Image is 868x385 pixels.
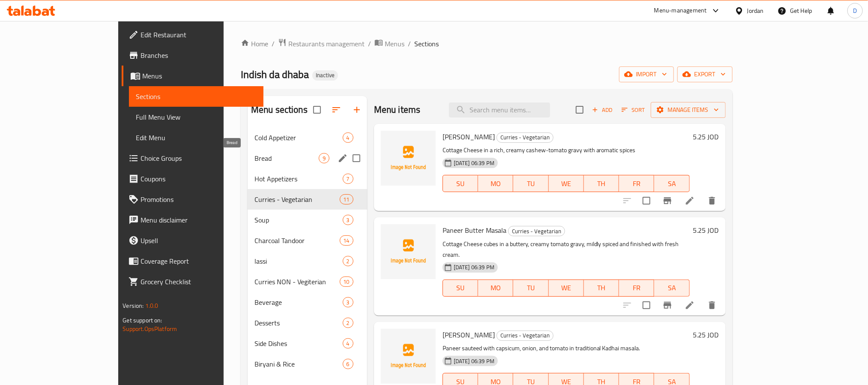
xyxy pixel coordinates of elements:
[443,239,690,260] p: Cottage Cheese cubes in a buttery, creamy tomato gravy, mildly spiced and finished with fresh cream.
[482,177,510,190] span: MO
[513,175,548,192] button: TU
[343,134,353,142] span: 4
[622,105,645,115] span: Sort
[347,99,367,120] button: Add section
[251,103,308,116] h2: Menu sections
[340,278,353,286] span: 10
[408,39,411,49] li: /
[248,189,367,210] div: Curries - Vegetarian11
[623,282,651,294] span: FR
[141,153,256,163] span: Choice Groups
[123,315,162,326] span: Get support on:
[658,177,686,190] span: SA
[141,50,256,60] span: Branches
[693,224,719,236] h6: 5.25 JOD
[482,282,510,294] span: MO
[449,102,550,117] input: search
[443,130,495,143] span: [PERSON_NAME]
[254,256,343,266] div: lassi
[254,235,340,246] span: Charcoal Tandoor
[443,328,495,341] span: [PERSON_NAME]
[368,39,371,49] li: /
[145,300,159,311] span: 1.0.0
[658,282,686,294] span: SA
[254,359,343,369] span: Biryani & Rice
[248,251,367,271] div: lassi2
[443,145,690,156] p: Cottage Cheese in a rich, creamy cashew-tomato gravy with aromatic spices
[141,277,256,287] span: Grocery Checklist
[677,66,733,82] button: export
[288,39,365,49] span: Restaurants management
[123,300,144,311] span: Version:
[385,39,404,49] span: Menus
[589,103,616,117] span: Add item
[308,101,326,119] span: Select all sections
[248,124,367,378] nav: Menu sections
[497,132,553,142] span: Curries - Vegetarian
[129,127,263,148] a: Edit Menu
[626,69,667,80] span: import
[517,177,545,190] span: TU
[584,280,619,297] button: TH
[254,277,340,287] span: Curries NON - Vegiterian
[136,112,256,122] span: Full Menu View
[450,357,498,365] span: [DATE] 06:39 PM
[343,319,353,327] span: 2
[248,148,367,168] div: Bread9edit
[340,277,353,287] div: items
[248,230,367,251] div: Charcoal Tandoor14
[123,323,177,334] a: Support.OpsPlatform
[254,194,340,205] div: Curries - Vegetarian
[654,175,689,192] button: SA
[254,153,319,163] span: Bread
[129,107,263,127] a: Full Menu View
[122,24,263,45] a: Edit Restaurant
[549,175,584,192] button: WE
[312,70,338,81] div: Inactive
[654,6,707,16] div: Menu-management
[549,280,584,297] button: WE
[319,154,329,162] span: 9
[619,280,654,297] button: FR
[443,175,478,192] button: SU
[450,263,498,271] span: [DATE] 06:39 PM
[657,190,678,211] button: Branch-specific-item
[685,300,695,310] a: Edit menu item
[141,174,256,184] span: Coupons
[142,71,256,81] span: Menus
[620,103,647,117] button: Sort
[122,148,263,168] a: Choice Groups
[254,132,343,143] span: Cold Appetizer
[254,297,343,307] span: Beverage
[343,318,353,328] div: items
[343,256,353,266] div: items
[443,343,690,354] p: Paneer sauteed with capsicum, onion, and tomato in traditional Kadhai masala.
[122,45,263,66] a: Branches
[654,280,689,297] button: SA
[343,298,353,307] span: 3
[340,194,353,205] div: items
[272,39,275,49] li: /
[336,152,349,165] button: edit
[241,38,733,49] nav: breadcrumb
[508,226,565,236] div: Curries - Vegetarian
[414,39,439,49] span: Sections
[141,30,256,40] span: Edit Restaurant
[638,192,655,210] span: Select to update
[443,224,506,237] span: Paneer Butter Masala
[381,224,436,279] img: Paneer Butter Masala
[248,127,367,148] div: Cold Appetizer4
[381,329,436,384] img: Kadhai Paneer
[254,174,343,184] div: Hot Appetizers
[241,65,309,84] span: Indish da dhaba
[248,354,367,374] div: Biryani & Rice6
[343,338,353,349] div: items
[446,177,475,190] span: SU
[374,103,421,116] h2: Menu items
[122,210,263,230] a: Menu disclaimer
[343,257,353,265] span: 2
[141,194,256,205] span: Promotions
